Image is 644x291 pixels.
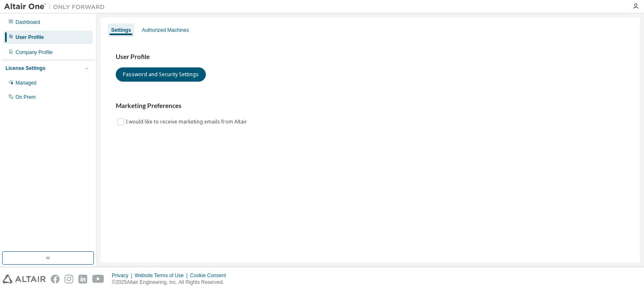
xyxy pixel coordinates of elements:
[112,272,135,279] div: Privacy
[51,275,60,283] img: facebook.svg
[111,27,131,33] div: Settings
[116,102,625,110] h3: Marketing Preferences
[92,275,104,283] img: youtube.svg
[16,94,36,100] div: On Prem
[190,272,231,279] div: Cookie Consent
[16,80,36,86] div: Managed
[142,27,189,33] div: Authorized Machines
[135,272,190,279] div: Website Terms of Use
[16,19,40,26] div: Dashboard
[116,53,625,61] h3: User Profile
[3,275,46,283] img: altair_logo.svg
[5,65,45,72] div: License Settings
[16,34,44,41] div: User Profile
[112,279,231,286] p: © 2025 Altair Engineering, Inc. All Rights Reserved.
[78,275,87,283] img: linkedin.svg
[126,117,249,127] label: I would like to receive marketing emails from Altair
[116,67,206,82] button: Password and Security Settings
[4,3,109,11] img: Altair One
[65,275,73,283] img: instagram.svg
[16,49,53,56] div: Company Profile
